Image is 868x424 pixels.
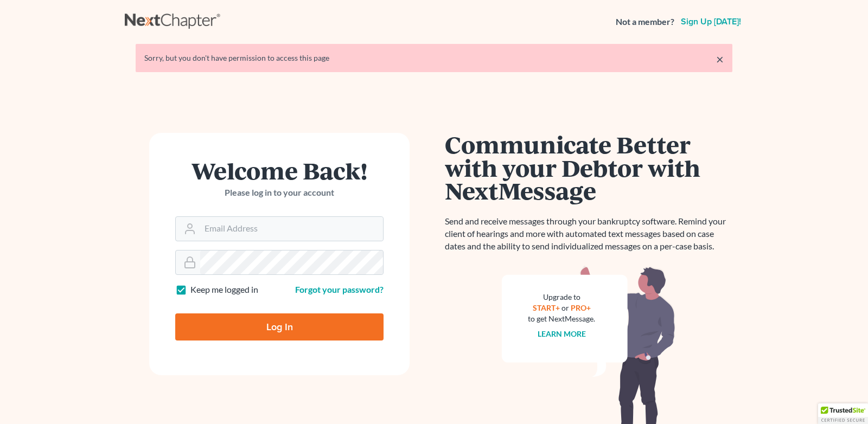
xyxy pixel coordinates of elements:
[538,329,586,338] a: Learn more
[616,16,674,28] strong: Not a member?
[445,215,732,253] p: Send and receive messages through your bankruptcy software. Remind your client of hearings and mo...
[190,284,258,296] label: Keep me logged in
[445,133,732,202] h1: Communicate Better with your Debtor with NextMessage
[175,159,384,182] h1: Welcome Back!
[571,303,591,312] a: PRO+
[528,313,595,324] div: to get NextMessage.
[144,53,724,63] div: Sorry, but you don't have permission to access this page
[200,217,383,241] input: Email Address
[175,187,384,199] p: Please log in to your account
[561,303,569,312] span: or
[528,292,595,303] div: Upgrade to
[175,313,384,341] input: Log In
[679,17,743,26] a: Sign up [DATE]!
[818,403,868,424] div: TrustedSite Certified
[295,284,384,294] a: Forgot your password?
[533,303,560,312] a: START+
[716,53,724,66] a: ×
